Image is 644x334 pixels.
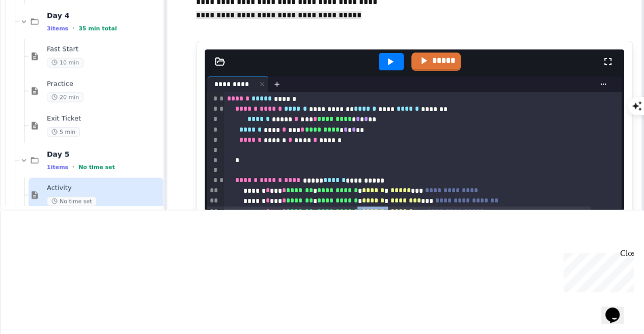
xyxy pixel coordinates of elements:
span: 10 min [47,58,83,67]
span: 1 items [47,164,68,170]
span: Day 4 [47,11,161,20]
span: 35 min total [78,25,117,32]
span: No time set [78,164,115,170]
span: Day 5 [47,149,161,159]
span: 3 items [47,25,68,32]
span: Fast Start [47,45,161,54]
span: No time set [47,196,97,206]
div: Chat with us now!Close [4,4,70,65]
iframe: chat widget [601,293,634,324]
span: 5 min [47,127,80,137]
span: Activity [47,184,161,192]
span: • [72,163,74,171]
span: • [72,24,74,32]
span: 20 min [47,92,83,102]
span: Practice [47,80,161,88]
iframe: chat widget [559,249,634,292]
span: Exit Ticket [47,114,161,123]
